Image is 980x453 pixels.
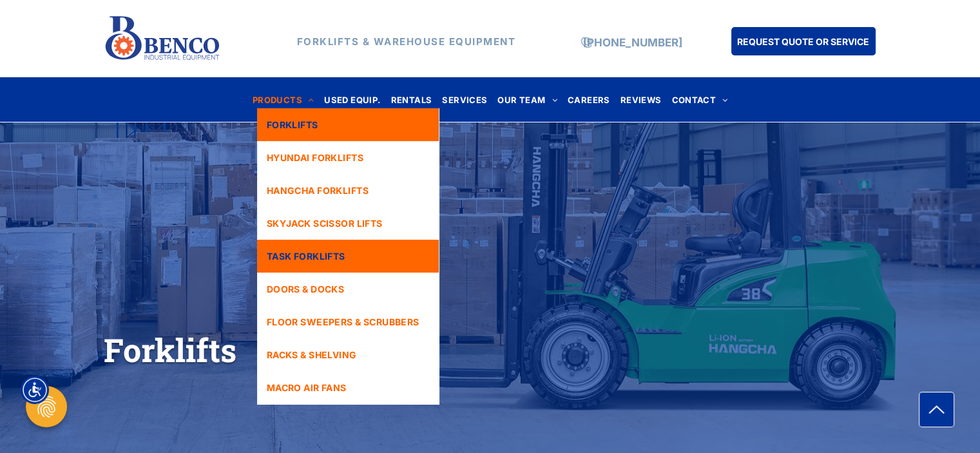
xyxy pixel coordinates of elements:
[731,27,876,55] a: REQUEST QUOTE OR SERVICE
[615,91,667,108] a: REVIEWS
[257,174,439,207] a: HANGCHA FORKLIFTS
[267,348,357,361] span: RACKS & SHELVING
[267,249,345,263] span: TASK FORKLIFTS
[257,305,439,338] a: FLOOR SWEEPERS & SCRUBBERS
[257,108,439,141] a: FORKLIFTS
[257,338,439,371] a: RACKS & SHELVING
[257,141,439,174] a: HYUNDAI FORKLIFTS
[267,184,369,197] span: HANGCHA FORKLIFTS
[267,282,344,296] span: DOORS & DOCKS
[267,151,363,164] span: HYUNDAI FORKLIFTS
[253,91,314,108] span: PRODUCTS
[257,371,439,404] a: MACRO AIR FANS
[737,30,869,53] span: REQUEST QUOTE OR SERVICE
[562,91,615,108] a: CAREERS
[319,91,385,108] a: USED EQUIP.
[267,381,347,394] span: MACRO AIR FANS
[297,35,516,48] strong: FORKLIFTS & WAREHOUSE EQUIPMENT
[583,36,682,49] a: [PHONE_NUMBER]
[267,315,419,329] span: FLOOR SWEEPERS & SCRUBBERS
[492,91,562,108] a: OUR TEAM
[21,376,49,404] div: Accessibility Menu
[267,118,318,131] span: FORKLIFTS
[437,91,492,108] a: SERVICES
[247,91,320,108] a: PRODUCTS
[257,207,439,240] a: SKYJACK SCISSOR LIFTS
[257,273,439,305] a: DOORS & DOCKS
[267,217,383,230] span: SKYJACK SCISSOR LIFTS
[386,91,437,108] a: RENTALS
[257,240,439,273] a: TASK FORKLIFTS
[104,329,236,371] span: Forklifts
[666,91,733,108] a: CONTACT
